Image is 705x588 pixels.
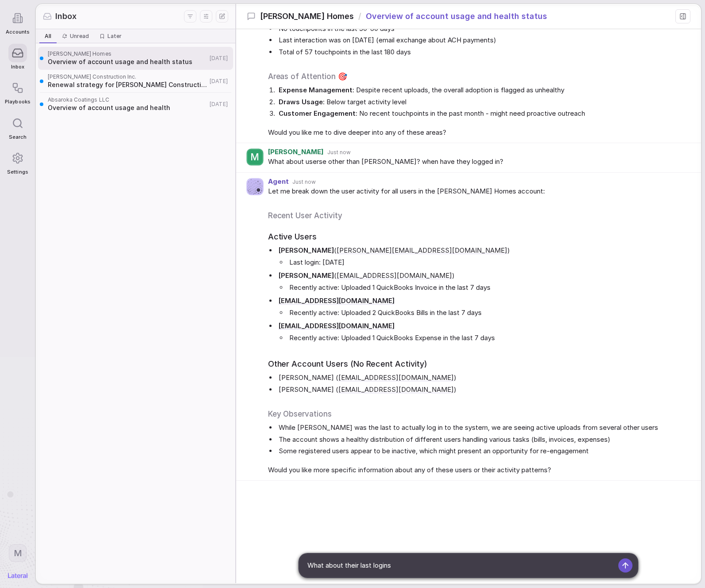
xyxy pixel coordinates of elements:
strong: [PERSON_NAME] [279,246,334,254]
li: While [PERSON_NAME] was the last to actually log in to the system, we are seeing active uploads f... [277,423,687,433]
h3: Recent User Activity [268,210,687,221]
a: [PERSON_NAME][EMAIL_ADDRESS][DOMAIN_NAME] [337,246,507,256]
h4: Active Users [268,231,687,242]
a: Playbooks [5,74,30,109]
a: [PERSON_NAME] Construction Inc.Renewal strategy for [PERSON_NAME] Construction's contract[DATE] [38,70,233,93]
li: [PERSON_NAME] ( ) [277,373,687,383]
img: Lateral [8,573,27,578]
h3: Areas of Attention 🎯 [268,71,687,82]
a: [PERSON_NAME] HomesOverview of account usage and health status[DATE] [38,47,233,70]
span: [DATE] [210,101,227,108]
span: M [14,547,22,559]
img: Agent avatar [247,178,263,195]
span: [PERSON_NAME] Homes [260,11,354,22]
span: Playbooks [5,99,30,105]
span: Overview of account usage and health status [366,11,547,22]
span: [PERSON_NAME] [268,148,324,156]
button: Display settings [200,10,212,23]
strong: Customer Engagement [279,109,356,118]
span: Inbox [55,11,77,22]
strong: Draws Usage [279,98,323,106]
button: New thread [216,10,228,23]
li: ( ) [277,271,687,294]
h3: Key Observations [268,409,687,419]
span: [PERSON_NAME] Construction Inc. [48,73,207,80]
span: M [250,152,259,163]
span: Overview of account usage and health status [48,57,207,66]
span: Later [107,33,122,40]
span: Unread [70,33,89,40]
a: Settings [5,144,30,179]
li: The account shows a healthy distribution of different users handling various tasks (bills, invoic... [277,435,687,445]
span: Overview of account usage and health [48,103,207,112]
a: Accounts [5,4,30,39]
a: [EMAIL_ADDRESS][DOMAIN_NAME] [338,373,454,383]
li: [PERSON_NAME] ( ) [277,385,687,395]
a: Absaroka Coatings LLCOverview of account usage and health[DATE] [38,93,233,116]
span: [DATE] [210,78,227,85]
li: Recently active: Uploaded 1 QuickBooks Invoice in the last 7 days [287,283,687,293]
span: Let me break down the user activity for all users in the [PERSON_NAME] Homes account: [268,186,687,197]
span: / [358,11,361,22]
strong: Expense Management [279,86,352,94]
h4: Other Account Users (No Recent Activity) [268,359,687,369]
span: What about userse other than [PERSON_NAME]? when have they logged in? [268,157,687,167]
span: All [45,33,51,40]
span: Search [9,134,27,140]
li: : Below target activity level [277,97,687,107]
li: Total of 57 touchpoints in the last 180 days [277,47,687,57]
strong: [PERSON_NAME] [279,271,334,280]
span: Accounts [6,29,30,35]
a: [EMAIL_ADDRESS][DOMAIN_NAME] [279,321,395,331]
li: Recently active: Uploaded 2 QuickBooks Bills in the last 7 days [287,308,687,318]
a: [EMAIL_ADDRESS][DOMAIN_NAME] [337,271,452,281]
li: Last login: [DATE] [287,258,687,268]
span: Would you like more specific information about any of these users or their activity patterns? [268,465,687,475]
span: Renewal strategy for [PERSON_NAME] Construction's contract [48,80,207,89]
textarea: What about their last logins [304,559,613,572]
li: Last interaction was on [DATE] (email exchange about ACH payments) [277,35,687,46]
button: Filters [184,10,196,23]
li: : No recent touchpoints in the past month - might need proactive outreach [277,109,687,119]
span: [PERSON_NAME] Homes [48,50,207,57]
span: Absaroka Coatings LLC [48,96,207,103]
span: Just now [292,178,316,186]
span: Inbox [11,64,24,70]
li: Some registered users appear to be inactive, which might present an opportunity for re-engagement [277,446,687,456]
span: Agent [268,178,289,186]
span: Just now [327,149,351,156]
li: : Despite recent uploads, the overall adoption is flagged as unhealthy [277,85,687,95]
li: ( ) [277,246,687,269]
span: Settings [7,169,28,175]
li: Recently active: Uploaded 1 QuickBooks Expense in the last 7 days [287,333,687,343]
a: Inbox [5,39,30,74]
a: [EMAIL_ADDRESS][DOMAIN_NAME] [338,385,454,395]
span: [DATE] [210,55,227,62]
span: Would you like me to dive deeper into any of these areas? [268,128,687,138]
a: [EMAIL_ADDRESS][DOMAIN_NAME] [279,296,395,306]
